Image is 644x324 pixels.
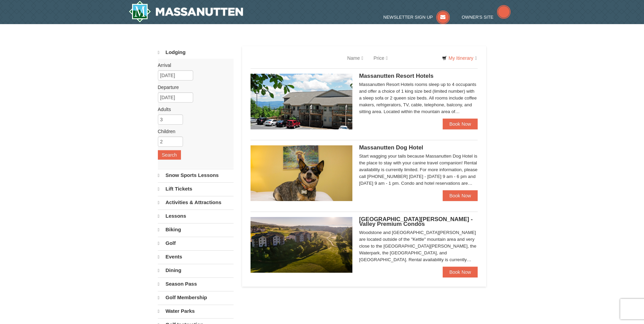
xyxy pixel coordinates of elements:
a: Massanutten Resort [129,1,243,22]
div: Start wagging your tails because Massanutten Dog Hotel is the place to stay with your canine trav... [359,153,478,187]
a: Newsletter Sign Up [383,15,450,20]
a: Book Now [443,119,478,129]
span: Newsletter Sign Up [383,15,433,20]
a: Golf [158,237,234,250]
button: Search [158,150,181,160]
a: Owner's Site [462,15,511,20]
span: Massanutten Resort Hotels [359,73,434,79]
a: Golf Membership [158,291,234,304]
label: Arrival [158,62,228,69]
label: Adults [158,106,228,113]
a: Lodging [158,46,234,59]
a: Price [368,51,393,65]
img: 19219026-1-e3b4ac8e.jpg [251,74,352,129]
div: Massanutten Resort Hotels rooms sleep up to 4 occupants and offer a choice of 1 king size bed (li... [359,81,478,115]
a: Lift Tickets [158,182,234,195]
a: Name [342,51,368,65]
img: 19219041-4-ec11c166.jpg [251,217,352,273]
img: 27428181-5-81c892a3.jpg [251,145,352,201]
a: Book Now [443,190,478,201]
label: Departure [158,84,228,91]
div: Woodstone and [GEOGRAPHIC_DATA][PERSON_NAME] are located outside of the "Kettle" mountain area an... [359,229,478,263]
a: Lessons [158,210,234,222]
a: Activities & Attractions [158,196,234,209]
img: Massanutten Resort Logo [129,1,243,22]
span: Massanutten Dog Hotel [359,144,423,151]
a: Snow Sports Lessons [158,169,234,182]
a: My Itinerary [438,53,481,63]
a: Events [158,250,234,263]
a: Biking [158,223,234,236]
a: Season Pass [158,277,234,290]
label: Children [158,128,228,135]
a: Water Parks [158,305,234,318]
a: Dining [158,264,234,277]
a: Book Now [443,267,478,277]
span: Owner's Site [462,15,494,20]
span: [GEOGRAPHIC_DATA][PERSON_NAME] - Valley Premium Condos [359,216,473,227]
